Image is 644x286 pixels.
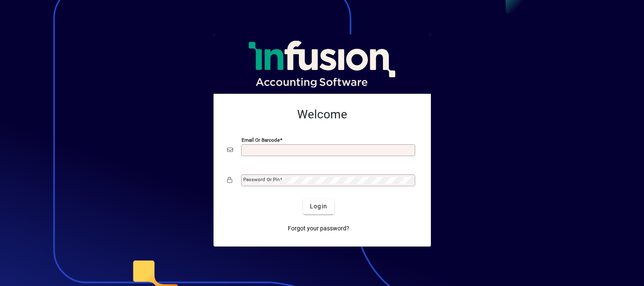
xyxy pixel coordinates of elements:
[242,137,280,143] mat-label: Email or Barcode
[227,107,417,122] h2: Welcome
[310,202,327,211] span: Login
[303,199,334,214] button: Login
[284,221,353,236] a: Forgot your password?
[288,224,349,233] span: Forgot your password?
[243,177,280,182] mat-label: Password or Pin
